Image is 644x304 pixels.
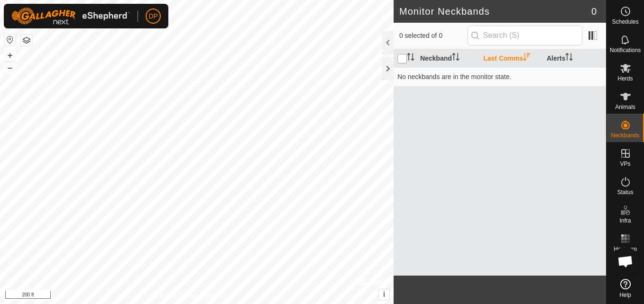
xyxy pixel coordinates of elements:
[4,34,16,45] button: Reset Map
[4,62,16,73] button: –
[407,54,414,62] p-sorticon: Activate to sort
[379,289,389,300] button: i
[612,19,638,25] span: Schedules
[479,49,543,68] th: Last Comms
[620,161,630,167] span: VPs
[416,49,479,68] th: Neckband
[206,292,234,300] a: Contact Us
[468,26,582,45] input: Search (S)
[543,49,606,68] th: Alerts
[399,6,591,17] h2: Monitor Neckbands
[523,54,531,62] p-sorticon: Activate to sort
[21,35,32,46] button: Map Layers
[148,11,157,21] span: DP
[617,189,633,195] span: Status
[615,104,635,110] span: Animals
[611,247,640,276] div: Open chat
[611,133,639,138] span: Neckbands
[617,76,633,81] span: Herds
[383,290,385,298] span: i
[565,54,573,62] p-sorticon: Activate to sort
[452,54,460,62] p-sorticon: Activate to sort
[610,47,641,53] span: Notifications
[614,246,637,252] span: Heatmap
[619,218,631,224] span: Infra
[159,292,195,300] a: Privacy Policy
[399,31,468,41] span: 0 selected of 0
[4,50,16,61] button: +
[619,292,631,298] span: Help
[11,8,130,25] img: Gallagher Logo
[394,67,606,86] td: No neckbands are in the monitor state.
[591,4,597,18] span: 0
[607,275,644,302] a: Help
